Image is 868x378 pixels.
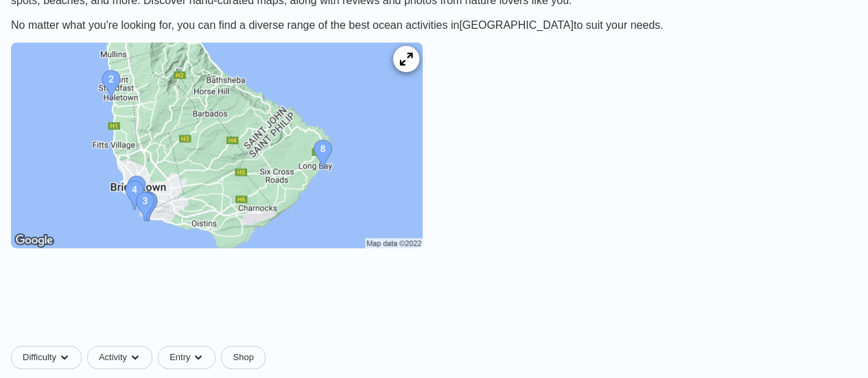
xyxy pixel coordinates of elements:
img: dropdown caret [130,352,141,363]
span: Entry [169,352,190,363]
span: Difficulty [23,352,56,363]
button: Activitydropdown caret [87,346,158,369]
button: Entrydropdown caret [158,346,221,369]
iframe: Advertisement [102,273,767,335]
button: Difficultydropdown caret [11,346,87,369]
span: Activity [99,352,127,363]
a: Shop [221,346,265,369]
img: dropdown caret [59,352,70,363]
img: dropdown caret [193,352,204,363]
img: Barbados dive site map [11,43,423,248]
